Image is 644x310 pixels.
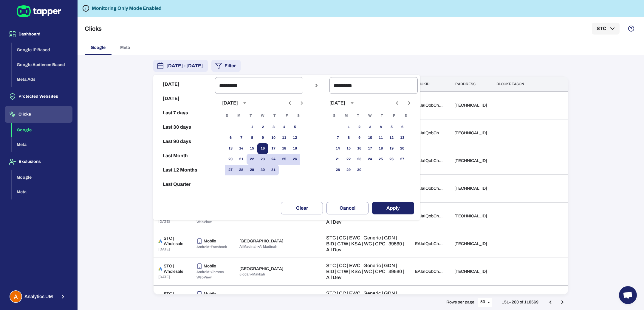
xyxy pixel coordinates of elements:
[397,143,408,154] button: 20
[268,122,279,133] button: 3
[347,98,357,108] button: calendar view is open, switch to year view
[343,143,354,154] button: 15
[225,133,236,143] button: 6
[240,98,250,108] button: calendar view is open, switch to year view
[269,110,280,122] span: Thursday
[332,133,343,143] button: 7
[156,191,213,206] button: Reset
[247,165,257,175] button: 29
[268,143,279,154] button: 17
[341,110,352,122] span: Monday
[156,120,213,134] button: Last 30 days
[281,202,323,214] button: Clear
[619,286,637,304] a: Open chat
[156,149,213,163] button: Last Month
[156,163,213,177] button: Last 12 Months
[257,165,268,175] button: 30
[257,154,268,165] button: 23
[257,143,268,154] button: 16
[386,143,397,154] button: 19
[156,77,213,91] button: [DATE]
[297,98,307,108] button: Next month
[343,165,354,175] button: 29
[404,98,414,108] button: Next month
[354,165,365,175] button: 30
[354,143,365,154] button: 16
[268,133,279,143] button: 10
[247,122,257,133] button: 1
[156,134,213,149] button: Last 90 days
[293,110,304,122] span: Saturday
[245,110,256,122] span: Tuesday
[329,100,345,106] div: [DATE]
[225,154,236,165] button: 20
[268,154,279,165] button: 24
[365,154,375,165] button: 24
[236,143,247,154] button: 14
[290,133,300,143] button: 12
[279,122,290,133] button: 4
[354,154,365,165] button: 23
[375,122,386,133] button: 4
[397,122,408,133] button: 6
[343,154,354,165] button: 22
[375,133,386,143] button: 11
[365,122,375,133] button: 3
[354,133,365,143] button: 9
[375,143,386,154] button: 18
[386,122,397,133] button: 5
[222,110,232,122] span: Sunday
[386,154,397,165] button: 26
[225,165,236,175] button: 27
[375,154,386,165] button: 25
[281,110,292,122] span: Friday
[365,133,375,143] button: 10
[372,202,414,214] button: Apply
[343,122,354,133] button: 1
[354,122,365,133] button: 2
[332,154,343,165] button: 21
[397,154,408,165] button: 27
[388,110,399,122] span: Friday
[332,143,343,154] button: 14
[257,122,268,133] button: 2
[233,110,244,122] span: Monday
[222,100,238,106] div: [DATE]
[247,143,257,154] button: 15
[343,133,354,143] button: 8
[257,133,268,143] button: 9
[268,165,279,175] button: 31
[156,106,213,120] button: Last 7 days
[400,110,411,122] span: Saturday
[247,154,257,165] button: 22
[257,110,268,122] span: Wednesday
[279,133,290,143] button: 11
[377,110,387,122] span: Thursday
[365,110,375,122] span: Wednesday
[247,133,257,143] button: 8
[329,110,340,122] span: Sunday
[332,165,343,175] button: 28
[225,143,236,154] button: 13
[397,133,408,143] button: 13
[236,154,247,165] button: 21
[290,122,300,133] button: 5
[156,91,213,106] button: [DATE]
[326,202,369,214] button: Cancel
[290,154,300,165] button: 26
[279,154,290,165] button: 25
[285,98,295,108] button: Previous month
[386,133,397,143] button: 12
[156,177,213,191] button: Last Quarter
[279,143,290,154] button: 18
[392,98,402,108] button: Previous month
[236,165,247,175] button: 28
[236,133,247,143] button: 7
[353,110,363,122] span: Tuesday
[365,143,375,154] button: 17
[290,143,300,154] button: 19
